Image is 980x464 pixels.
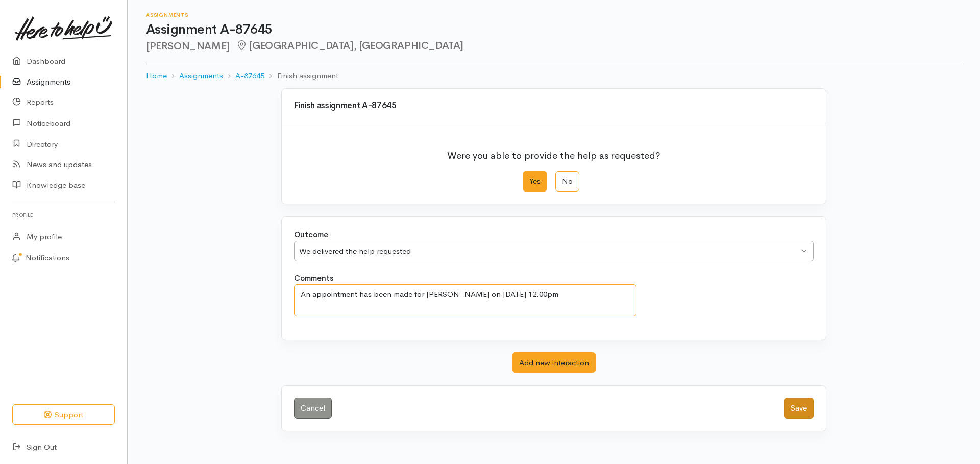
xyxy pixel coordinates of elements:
[12,208,115,222] h6: Profile
[236,39,463,52] span: [GEOGRAPHIC_DATA], [GEOGRAPHIC_DATA]
[146,64,962,88] nav: breadcrumb
[235,70,264,82] a: A-87645
[146,40,962,52] h2: [PERSON_NAME]
[784,398,814,419] button: Save
[447,143,660,163] p: Were you able to provide the help as requested?
[146,22,962,37] h1: Assignment A-87645
[294,272,333,284] label: Comments
[12,404,115,425] button: Support
[264,70,338,82] li: Finish assignment
[299,245,799,257] div: We delivered the help requested
[146,70,167,82] a: Home
[555,171,579,192] label: No
[294,229,328,241] label: Outcome
[294,398,332,419] a: Cancel
[294,101,814,111] h3: Finish assignment A-87645
[179,70,223,82] a: Assignments
[523,171,547,192] label: Yes
[146,12,962,18] h6: Assignments
[512,352,596,373] button: Add new interaction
